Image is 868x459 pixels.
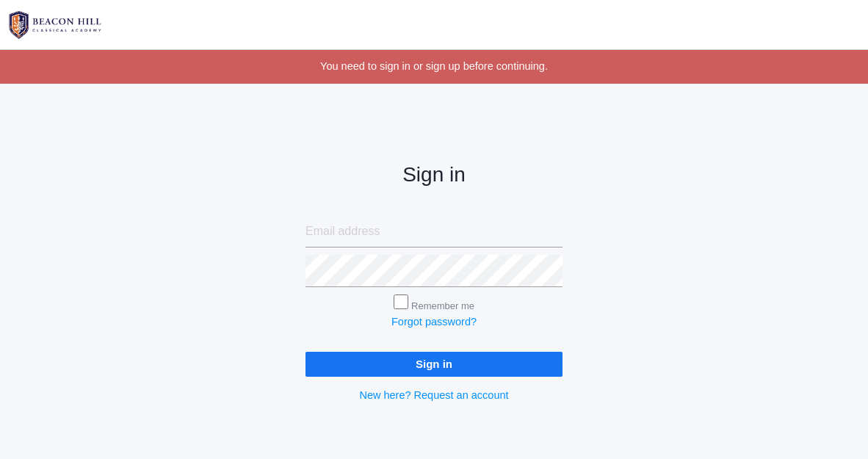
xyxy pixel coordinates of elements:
input: Sign in [305,352,563,376]
input: Email address [305,216,563,248]
label: Remember me [411,300,474,311]
a: Forgot password? [391,316,477,328]
a: New here? Request an account [359,389,508,401]
h2: Sign in [305,164,563,187]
